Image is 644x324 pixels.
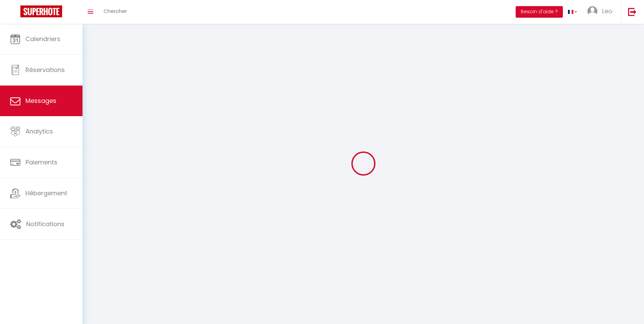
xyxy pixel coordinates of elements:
[25,35,60,43] span: Calendriers
[587,6,597,16] img: ...
[104,7,127,15] span: Chercher
[25,189,67,197] span: Hébergement
[602,7,612,15] span: Leo
[25,158,57,166] span: Paiements
[516,6,563,18] button: Besoin d'aide ?
[26,220,65,228] span: Notifications
[25,96,56,105] span: Messages
[25,127,53,136] span: Analytics
[20,5,62,17] img: Super Booking
[25,66,65,74] span: Réservations
[628,7,637,16] img: logout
